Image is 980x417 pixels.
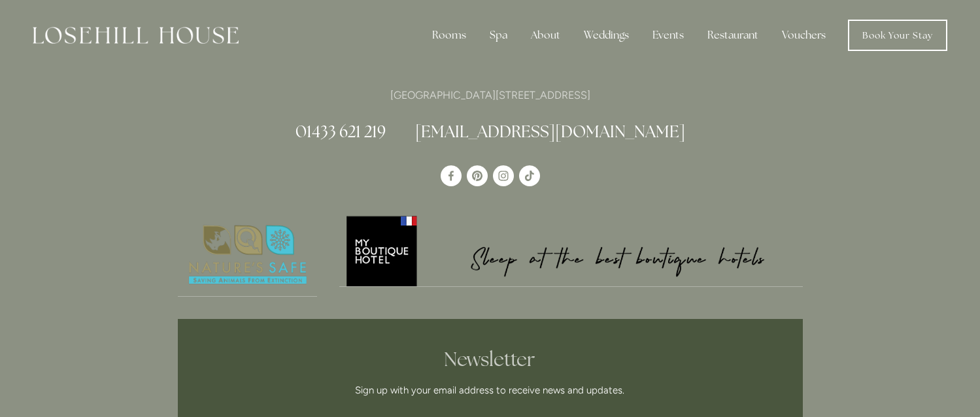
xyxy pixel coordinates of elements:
[479,22,518,48] div: Spa
[493,165,514,186] a: Instagram
[697,22,769,48] div: Restaurant
[178,214,318,296] img: Nature's Safe - Logo
[296,121,386,142] a: 01433 621 219
[178,86,803,104] p: [GEOGRAPHIC_DATA][STREET_ADDRESS]
[422,22,477,48] div: Rooms
[848,20,947,51] a: Book Your Stay
[33,27,239,44] img: Losehill House
[771,22,836,48] a: Vouchers
[249,382,732,398] p: Sign up with your email address to receive news and updates.
[519,165,540,186] a: TikTok
[573,22,639,48] div: Weddings
[249,348,732,371] h2: Newsletter
[415,121,685,142] a: [EMAIL_ADDRESS][DOMAIN_NAME]
[441,165,462,186] a: Losehill House Hotel & Spa
[520,22,571,48] div: About
[467,165,488,186] a: Pinterest
[339,214,803,286] img: My Boutique Hotel - Logo
[339,214,803,287] a: My Boutique Hotel - Logo
[642,22,694,48] div: Events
